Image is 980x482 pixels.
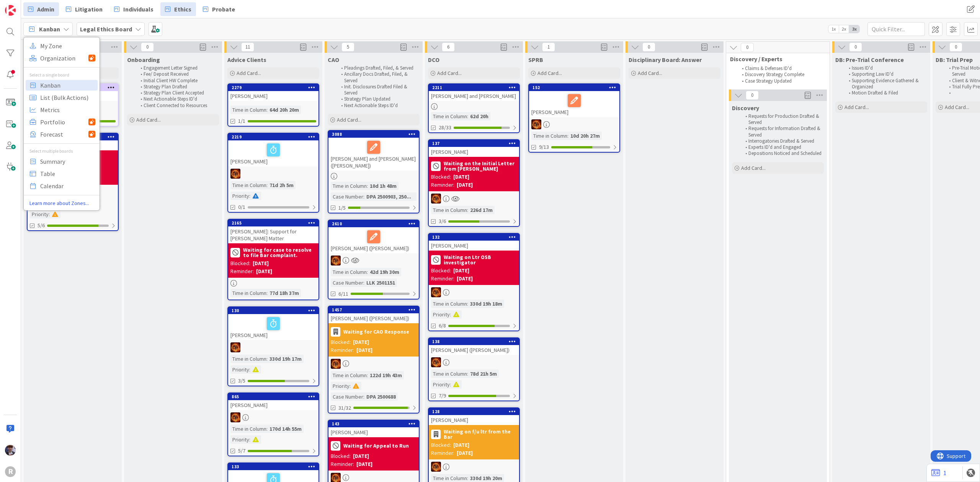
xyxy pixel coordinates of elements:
[253,259,269,267] div: [DATE]
[337,103,418,109] li: Next Actionable Steps ID'd
[212,5,235,14] span: Probate
[238,377,245,385] span: 3/5
[337,65,418,71] li: Pleadings Drafted, Filed, & Served
[437,70,462,77] span: Add Card...
[453,441,469,449] div: [DATE]
[243,247,316,258] b: Waiting for case to resolve to file Bar complaint.
[638,70,662,77] span: Add Card...
[332,307,419,313] div: 1457
[467,112,468,120] span: :
[439,322,446,330] span: 6/8
[429,234,519,251] div: 132[PERSON_NAME]
[529,119,619,129] div: TR
[431,181,454,189] div: Reminder:
[741,144,823,150] li: Experts ID'd and Engaged
[228,220,318,243] div: 2165[PERSON_NAME]: Support for [PERSON_NAME] Matter
[328,220,419,227] div: 2610
[356,346,372,354] div: [DATE]
[49,210,50,218] span: :
[328,227,419,253] div: [PERSON_NAME] ([PERSON_NAME])
[228,307,318,340] div: 130[PERSON_NAME]
[828,25,839,33] span: 1x
[331,392,363,401] div: Case Number
[109,2,158,16] a: Individuals
[228,342,318,352] div: TR
[467,300,468,308] span: :
[529,91,619,117] div: [PERSON_NAME]
[439,124,451,132] span: 28/33
[266,106,268,114] span: :
[431,173,451,181] div: Blocked:
[343,329,409,334] b: Waiting for CAO Response
[931,468,946,477] a: 1
[429,462,519,472] div: TR
[268,289,301,297] div: 77d 18h 37m
[5,466,16,477] div: R
[230,192,249,200] div: Priority
[839,25,849,33] span: 2x
[431,300,467,308] div: Time in Column
[439,217,446,225] span: 3/6
[123,5,154,14] span: Individuals
[230,181,266,189] div: Time in Column
[249,365,250,374] span: :
[266,425,268,433] span: :
[450,310,451,319] span: :
[539,143,549,151] span: 9/13
[230,435,249,444] div: Priority
[24,147,100,154] div: Select multiple boards
[328,359,419,369] div: TR
[230,289,266,297] div: Time in Column
[368,371,404,379] div: 122d 19h 43m
[542,42,555,52] span: 1
[266,181,268,189] span: :
[732,104,759,112] span: Discovery
[228,463,318,470] div: 133
[228,307,318,314] div: 130
[331,460,354,468] div: Reminder:
[431,206,467,214] div: Time in Column
[867,22,925,36] input: Quick Filter...
[249,435,250,444] span: :
[444,429,517,440] b: Waiting on f/u ltr from the Bar
[136,90,218,96] li: Strategy Plan Client Accepted
[844,78,926,90] li: Supporting Evidence Gathered & Organized
[429,357,519,367] div: TR
[429,234,519,241] div: 132
[567,132,568,140] span: :
[136,84,218,90] li: Strategy Plan Drafted
[741,113,823,126] li: Requests for Production Drafted & Served
[228,84,318,101] div: 2279[PERSON_NAME]
[350,382,351,390] span: :
[26,116,98,127] a: Portfolio
[429,84,519,101] div: 2211[PERSON_NAME] and [PERSON_NAME]
[328,427,419,437] div: [PERSON_NAME]
[328,420,419,427] div: 143
[40,180,95,191] span: Calendar
[24,199,100,207] a: Learn more about Zones...
[23,2,59,16] a: Admin
[228,169,318,179] div: TR
[230,106,266,114] div: Time in Column
[328,131,419,138] div: 3088
[26,104,98,115] a: Metrics
[738,65,821,72] li: Claims & Defenses ID'd
[532,85,619,90] div: 152
[429,408,519,415] div: 128
[738,72,821,78] li: Discovery Strategy Complete
[741,150,823,156] li: Depositions Noticed and Scheduled
[5,445,16,456] img: ML
[80,25,132,33] b: Legal Ethics Board
[228,220,318,226] div: 2165
[238,203,245,211] span: 0/1
[432,85,519,90] div: 2211
[136,71,218,77] li: Fee/ Deposit Received
[40,40,95,51] span: My Zone
[331,278,363,287] div: Case Number
[136,116,161,123] span: Add Card...
[629,56,702,64] span: Disciplinary Board: Answer
[228,393,318,400] div: 865
[949,42,962,52] span: 0
[332,132,419,137] div: 3088
[30,210,49,218] div: Priority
